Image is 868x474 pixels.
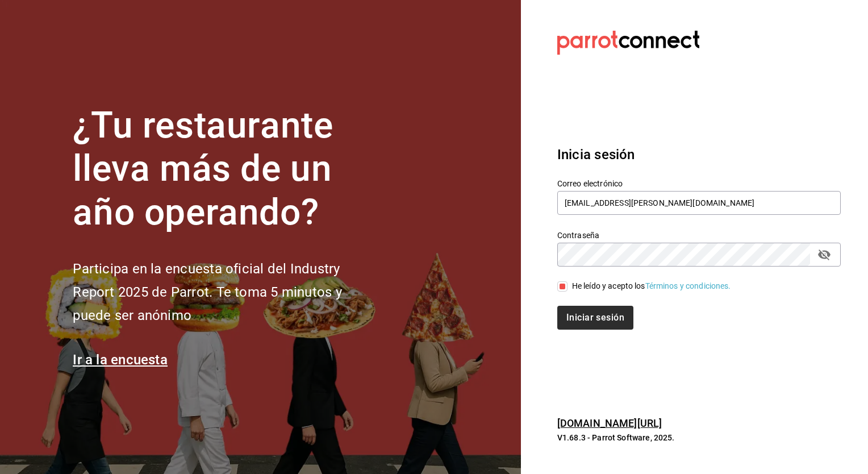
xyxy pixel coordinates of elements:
[557,417,662,429] a: [DOMAIN_NAME][URL]
[557,306,633,330] button: Iniciar sesión
[73,104,379,235] h1: ¿Tu restaurante lleva más de un año operando?
[815,245,834,264] button: passwordField
[645,281,731,290] a: Términos y condiciones.
[572,280,731,292] div: He leído y acepto los
[557,144,841,165] h3: Inicia sesión
[73,257,379,327] h2: Participa en la encuesta oficial del Industry Report 2025 de Parrot. Te toma 5 minutos y puede se...
[557,179,841,187] label: Correo electrónico
[557,231,841,239] label: Contraseña
[73,352,168,368] a: Ir a la encuesta
[557,191,841,215] input: Ingresa tu correo electrónico
[557,432,841,443] p: V1.68.3 - Parrot Software, 2025.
